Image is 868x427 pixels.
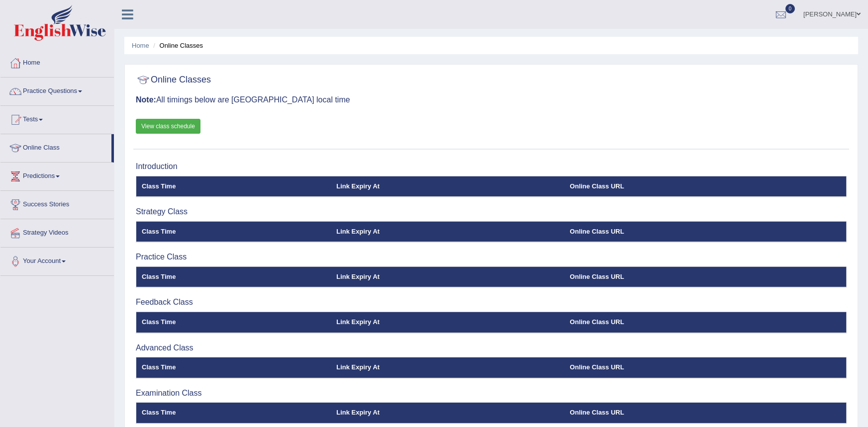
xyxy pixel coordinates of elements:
[331,357,564,378] th: Link Expiry At
[565,176,847,197] th: Online Class URL
[136,207,847,216] h3: Strategy Class
[136,95,847,104] h3: All timings below are [GEOGRAPHIC_DATA] local time
[136,266,331,287] th: Class Time
[136,73,211,87] h2: Online Classes
[136,298,847,307] h3: Feedback Class
[136,357,331,378] th: Class Time
[136,312,331,333] th: Class Time
[331,403,564,424] th: Link Expiry At
[331,221,564,242] th: Link Expiry At
[565,312,847,333] th: Online Class URL
[331,266,564,287] th: Link Expiry At
[136,119,200,134] a: View class schedule
[0,49,114,74] a: Home
[0,163,114,187] a: Predictions
[132,42,149,49] a: Home
[151,41,203,50] li: Online Classes
[136,389,847,398] h3: Examination Class
[136,253,847,261] h3: Practice Class
[136,403,331,424] th: Class Time
[0,106,114,131] a: Tests
[0,134,111,159] a: Online Class
[136,162,847,171] h3: Introduction
[0,219,114,244] a: Strategy Videos
[0,248,114,272] a: Your Account
[565,221,847,242] th: Online Class URL
[0,191,114,216] a: Success Stories
[331,312,564,333] th: Link Expiry At
[565,266,847,287] th: Online Class URL
[565,403,847,424] th: Online Class URL
[785,4,795,13] span: 0
[0,78,114,102] a: Practice Questions
[331,176,564,197] th: Link Expiry At
[136,221,331,242] th: Class Time
[136,95,156,104] b: Note:
[565,357,847,378] th: Online Class URL
[136,176,331,197] th: Class Time
[136,343,847,352] h3: Advanced Class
